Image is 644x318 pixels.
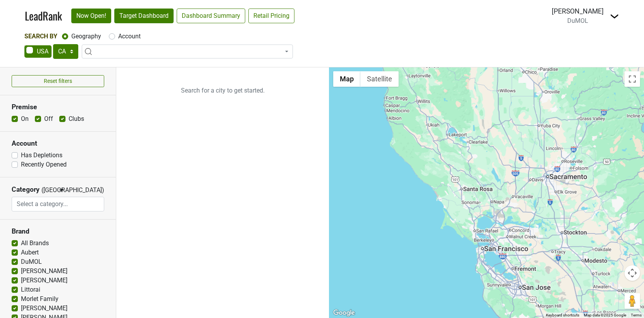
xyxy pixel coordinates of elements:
[12,139,104,148] h3: Account
[59,187,65,194] span: ▼
[21,239,49,248] label: All Brands
[360,71,399,87] button: Show satellite imagery
[12,197,104,211] input: Select a category...
[71,9,111,23] a: Now Open!
[610,12,619,21] img: Dropdown Menu
[331,308,357,318] img: Google
[41,186,57,197] span: ([GEOGRAPHIC_DATA])
[114,9,174,23] a: Target Dashboard
[21,276,67,285] label: [PERSON_NAME]
[625,265,640,281] button: Map camera controls
[21,304,67,313] label: [PERSON_NAME]
[177,9,245,23] a: Dashboard Summary
[631,313,642,317] a: Terms (opens in new tab)
[625,71,640,87] button: Toggle fullscreen view
[71,32,101,41] label: Geography
[21,266,67,276] label: [PERSON_NAME]
[21,285,40,294] label: Littorai
[21,257,42,266] label: DuMOL
[12,227,104,235] h3: Brand
[12,186,40,194] h3: Category
[24,33,57,40] span: Search By
[21,248,39,257] label: Aubert
[21,294,59,304] label: Morlet Family
[44,114,53,124] label: Off
[12,75,104,87] button: Reset filters
[25,8,62,24] a: LeadRank
[21,160,67,169] label: Recently Opened
[12,103,104,111] h3: Premise
[21,114,29,124] label: On
[567,17,588,24] span: DuMOL
[21,151,62,160] label: Has Depletions
[248,9,294,23] a: Retail Pricing
[333,71,360,87] button: Show street map
[625,293,640,309] button: Drag Pegman onto the map to open Street View
[584,313,626,317] span: Map data ©2025 Google
[546,313,579,318] button: Keyboard shortcuts
[552,6,604,16] div: [PERSON_NAME]
[116,67,329,114] p: Search for a city to get started.
[331,308,357,318] a: Open this area in Google Maps (opens a new window)
[69,114,84,124] label: Clubs
[118,32,141,41] label: Account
